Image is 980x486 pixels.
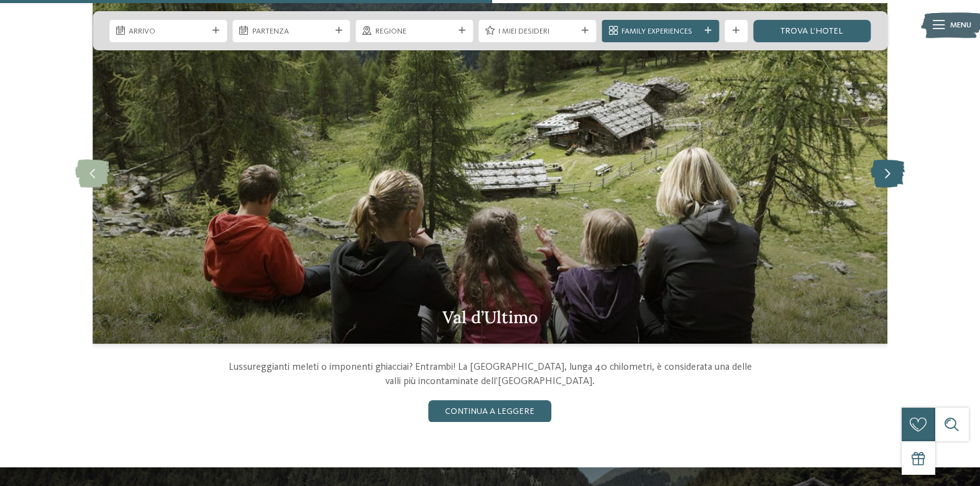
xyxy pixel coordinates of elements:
[428,400,551,423] a: continua a leggere
[375,26,454,37] span: Regione
[93,3,887,344] img: Family hotel a Merano: varietà allo stato puro!
[621,26,700,37] span: Family Experiences
[498,26,577,37] span: I miei desideri
[753,20,871,42] a: trova l’hotel
[129,26,207,37] span: Arrivo
[252,26,331,37] span: Partenza
[224,360,756,388] p: Lussureggianti meleti o imponenti ghiacciai? Entrambi! La [GEOGRAPHIC_DATA], lunga 40 chilometri,...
